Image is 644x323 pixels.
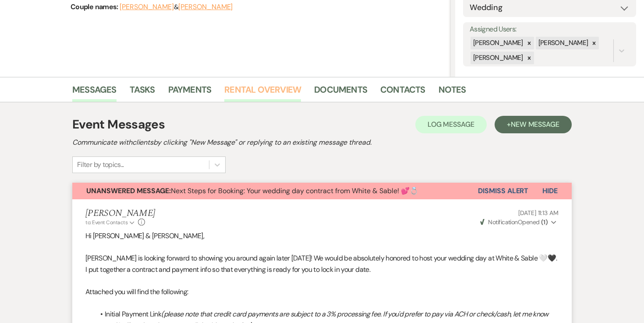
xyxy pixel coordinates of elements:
[478,183,528,199] button: Dismiss Alert
[380,83,425,102] a: Contacts
[488,218,517,226] span: Notification
[120,3,174,10] button: [PERSON_NAME]
[71,2,120,11] span: Couple names:
[120,3,233,11] span: &
[72,115,165,134] h1: Event Messages
[541,218,548,226] strong: ( 1 )
[85,219,136,226] button: to: Event Contacts
[86,186,171,195] strong: Unanswered Message:
[72,137,572,148] h2: Communicate with clients by clicking "New Message" or replying to an existing message thread.
[224,83,301,102] a: Rental Overview
[168,83,212,102] a: Payments
[85,253,559,275] p: [PERSON_NAME] is looking forward to showing you around again later [DATE]! We would be absolutely...
[72,183,478,199] button: Unanswered Message:Next Steps for Booking: Your wedding day contract from White & Sable! 💕💍
[542,186,558,195] span: Hide
[85,230,559,242] p: Hi [PERSON_NAME] & [PERSON_NAME],
[178,3,233,10] button: [PERSON_NAME]
[471,37,524,49] div: [PERSON_NAME]
[536,37,590,49] div: [PERSON_NAME]
[415,116,487,133] button: Log Message
[471,52,524,64] div: [PERSON_NAME]
[439,83,466,102] a: Notes
[85,208,155,219] h5: [PERSON_NAME]
[130,83,155,102] a: Tasks
[479,218,559,227] button: NotificationOpened (1)
[72,83,117,102] a: Messages
[428,120,474,129] span: Log Message
[85,286,559,298] p: Attached you will find the following:
[470,23,630,36] label: Assigned Users:
[85,219,127,226] span: to: Event Contacts
[495,116,572,133] button: +New Message
[480,218,548,226] span: Opened
[511,120,559,129] span: New Message
[86,186,418,195] span: Next Steps for Booking: Your wedding day contract from White & Sable! 💕💍
[518,209,559,217] span: [DATE] 11:13 AM
[528,183,572,199] button: Hide
[77,160,124,170] div: Filter by topics...
[314,83,367,102] a: Documents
